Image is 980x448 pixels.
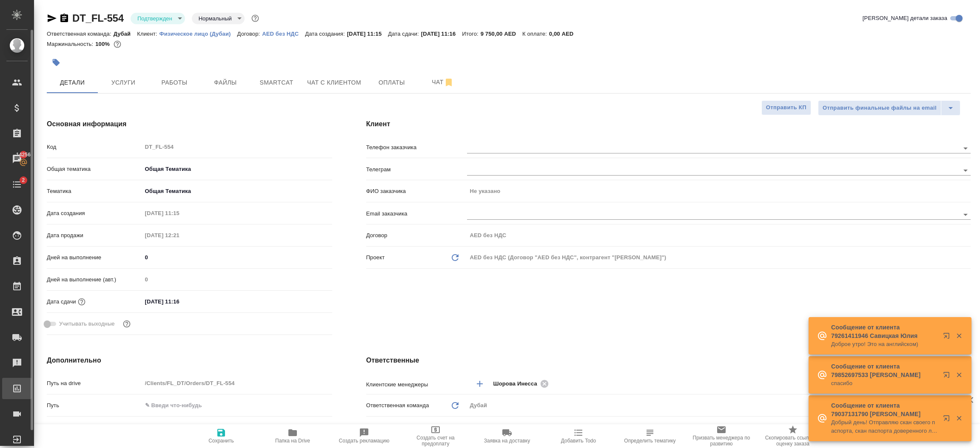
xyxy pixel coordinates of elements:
p: Дата сдачи: [388,31,421,37]
button: Создать рекламацию [328,424,400,448]
button: Скопировать ссылку [59,13,69,23]
button: Добавить Todo [543,424,614,448]
button: Папка на Drive [257,424,328,448]
p: 9 750,00 AED [481,31,522,37]
p: Проект [366,253,385,262]
p: Физическое лицо (Дубаи) [160,31,237,37]
button: Добавить тэг [47,53,66,72]
p: Клиент: [137,31,159,37]
span: Чат [422,77,463,88]
div: split button [818,100,960,116]
button: Отправить финальные файлы на email [818,100,941,116]
div: AED без НДС (Договор "AED без НДС", контрагент "[PERSON_NAME]") [467,250,971,265]
button: Призвать менеджера по развитию [686,424,757,448]
input: Пустое поле [142,207,217,219]
div: Дубай [467,398,971,413]
button: Добавить менеджера [470,374,490,394]
span: Проектная группа [379,423,425,432]
button: Закрыть [950,371,968,379]
input: Пустое поле [142,377,332,389]
input: Пустое поле [467,185,971,197]
p: Код [47,143,142,151]
span: [PERSON_NAME] детали заказа [863,14,947,23]
p: Путь на drive [47,379,142,388]
span: Папка на Drive [275,438,310,444]
p: Ответственная команда: [47,31,114,37]
span: Отправить КП [766,103,806,113]
p: Путь [47,401,142,410]
input: ✎ Введи что-нибудь [142,399,332,411]
p: Телефон заказчика [366,143,467,152]
div: Подтвержден [131,13,185,24]
p: К оплате: [522,31,549,37]
button: Открыть в новой вкладке [938,366,958,387]
button: Скопировать ссылку на оценку заказа [757,424,829,448]
span: Детали [52,77,93,88]
p: AED без НДС [262,31,305,37]
div: Шорова Инесса [493,378,551,389]
p: Дата создания: [305,31,347,37]
button: Скопировать ссылку для ЯМессенджера [47,13,57,23]
p: 100% [95,41,112,47]
a: AED без НДС [262,30,305,37]
button: Open [960,142,971,154]
p: Сообщение от клиента 79852697533 [PERSON_NAME] [831,362,937,379]
button: Open [960,209,971,221]
a: 14256 [2,148,32,170]
a: Физическое лицо (Дубаи) [160,30,237,37]
button: Доп статусы указывают на важность/срочность заказа [250,13,261,24]
button: Нормальный [196,15,234,22]
h4: Дополнительно [47,355,332,366]
span: Учитывать выходные [59,320,115,328]
div: ✎ Введи что-нибудь [142,420,332,435]
span: Сохранить [208,438,234,444]
button: Выбери, если сб и вс нужно считать рабочими днями для выполнения заказа. [121,318,132,329]
p: Направление услуг [47,423,142,432]
button: Если добавить услуги и заполнить их объемом, то дата рассчитается автоматически [76,296,87,307]
button: Открыть в новой вкладке [938,327,958,348]
span: 2 [17,176,30,184]
p: Общая тематика [47,165,142,173]
input: ✎ Введи что-нибудь [142,295,217,308]
span: Оплаты [371,77,412,88]
p: Дубай [114,31,137,37]
svg: Отписаться [444,77,454,88]
span: Добавить Todo [561,438,596,444]
div: Общая Тематика [142,162,332,176]
p: Сообщение от клиента 79261411946 Савицкая Юлия [831,323,937,340]
p: Сообщение от клиента 79037131790 [PERSON_NAME] [831,401,937,418]
p: Дней на выполнение (авт.) [47,275,142,284]
button: Закрыть [950,414,968,422]
p: Договор [366,231,467,240]
button: Создать счет на предоплату [400,424,471,448]
span: Услуги [103,77,144,88]
button: Определить тематику [614,424,686,448]
p: 0,00 AED [549,31,580,37]
p: ФИО заказчика [366,187,467,196]
span: Создать рекламацию [339,438,390,444]
button: Закрыть [950,332,968,340]
p: Добрый день! Отправляю скан своего паспорта, скан паспорта доверенного лица, скан первой страницы ге [831,418,937,435]
span: Определить тематику [624,438,675,444]
input: Пустое поле [467,229,971,241]
button: 0.00 AED; [112,39,123,50]
button: Открыть в новой вкладке [938,410,958,430]
button: Сохранить [185,424,257,448]
h4: Клиент [366,119,971,129]
input: Пустое поле [142,273,332,286]
span: Файлы [205,77,246,88]
h4: Основная информация [47,119,332,129]
span: Заявка на доставку [484,438,530,444]
input: Пустое поле [142,141,332,153]
span: Скопировать ссылку на оценку заказа [762,435,823,447]
a: 2 [2,174,32,195]
p: Дата продажи [47,231,142,240]
p: Дата создания [47,209,142,218]
button: Заявка на доставку [471,424,543,448]
a: DT_FL-554 [72,12,124,24]
p: Ответственная команда [366,401,429,410]
p: спасибо [831,379,937,388]
input: Пустое поле [142,229,217,241]
p: Доброе утро! Это на английском) [831,340,937,349]
p: [DATE] 11:16 [421,31,462,37]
